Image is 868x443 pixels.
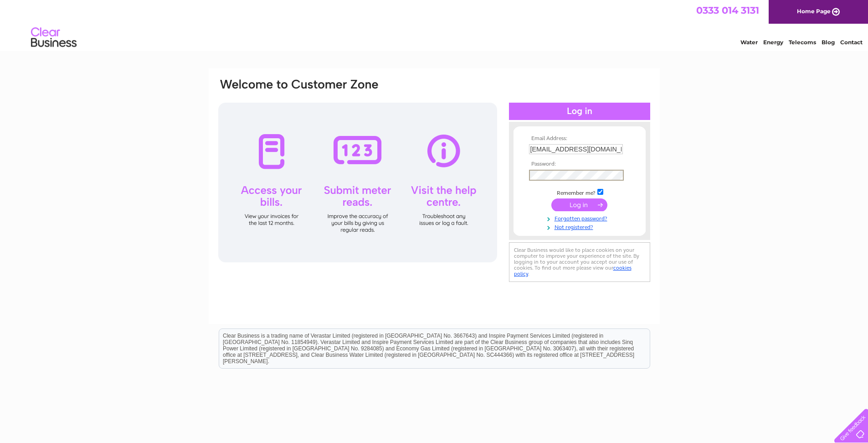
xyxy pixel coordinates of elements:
[551,198,607,211] input: Submit
[31,24,77,52] img: logo.png
[529,222,632,231] a: Not registered?
[509,242,650,282] div: Clear Business would like to place cookies on your computer to improve your experience of the sit...
[822,39,835,46] a: Blog
[840,39,863,46] a: Contact
[514,265,632,277] a: cookies policy
[529,214,632,222] a: Forgotten password?
[527,188,632,197] td: Remember me?
[696,5,759,16] a: 0333 014 3131
[740,39,758,46] a: Water
[527,136,632,142] th: Email Address:
[219,5,650,44] div: Clear Business is a trading name of Verastar Limited (registered in [GEOGRAPHIC_DATA] No. 3667643...
[763,39,783,46] a: Energy
[789,39,816,46] a: Telecoms
[527,161,632,167] th: Password:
